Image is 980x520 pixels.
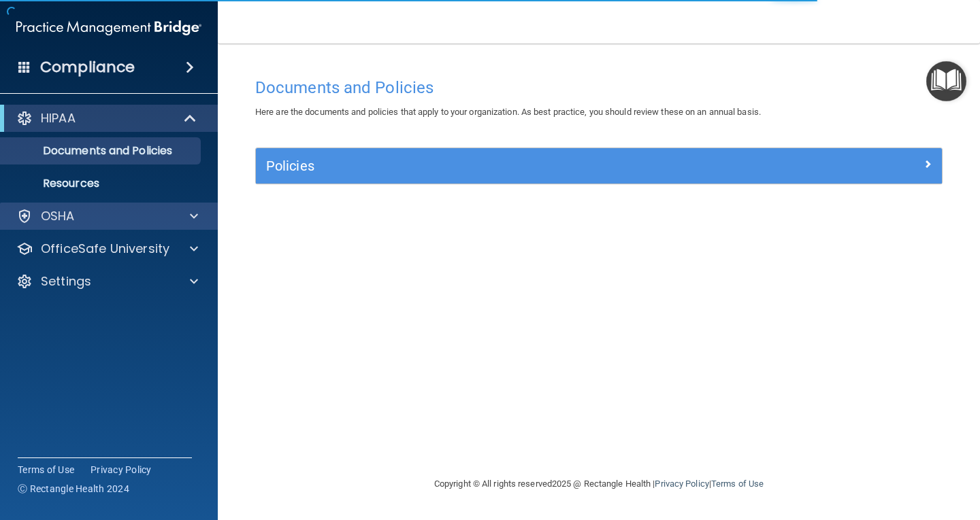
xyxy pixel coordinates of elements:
p: Documents and Policies [9,144,195,158]
a: Terms of Use [18,463,74,476]
p: Settings [41,273,91,290]
span: Here are the documents and policies that apply to your organization. As best practice, you should... [255,107,761,117]
a: HIPAA [16,110,197,126]
a: OSHA [16,208,198,224]
h4: Documents and Policies [255,79,943,97]
div: Copyright © All rights reserved 2025 @ Rectangle Health | | [350,462,847,506]
p: HIPAA [41,110,76,126]
a: OfficeSafe University [16,241,198,257]
img: PMB logo [16,14,201,41]
p: OfficeSafe University [41,241,169,257]
a: Policies [266,155,932,177]
a: Settings [16,273,198,290]
span: Ⓒ Rectangle Health 2024 [18,482,129,496]
p: Resources [9,177,195,190]
h5: Policies [266,158,760,173]
button: Open Resource Center [926,61,966,101]
p: OSHA [41,208,75,224]
a: Privacy Policy [655,479,708,489]
a: Terms of Use [711,479,764,489]
a: Privacy Policy [91,463,152,476]
h4: Compliance [40,58,135,77]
